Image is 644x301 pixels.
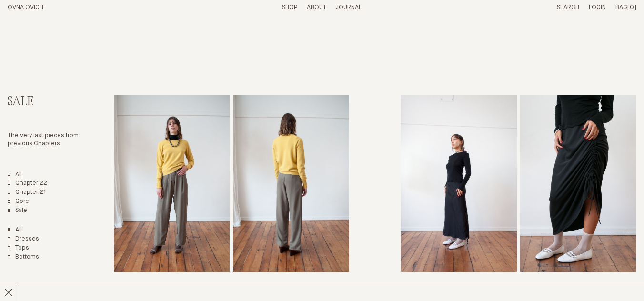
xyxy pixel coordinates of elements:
[557,4,579,10] a: Search
[307,4,326,12] summary: About
[114,95,230,272] img: Me Trouser
[589,4,606,10] a: Login
[627,4,636,10] span: [0]
[401,95,517,272] img: Shall We Skirt
[8,253,39,261] a: Bottoms
[8,132,80,148] p: The very last pieces from previous Chapters
[8,4,43,10] a: Home
[336,4,362,10] a: Journal
[8,244,29,252] a: Tops
[8,95,80,109] h2: Sale
[8,207,27,215] a: Sale
[8,171,22,179] a: All
[282,4,297,10] a: Shop
[8,235,39,243] a: Dresses
[615,4,627,10] span: Bag
[8,189,46,197] a: Chapter 21
[8,180,47,188] a: Chapter 22
[8,198,29,206] a: Core
[8,226,22,234] a: Show All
